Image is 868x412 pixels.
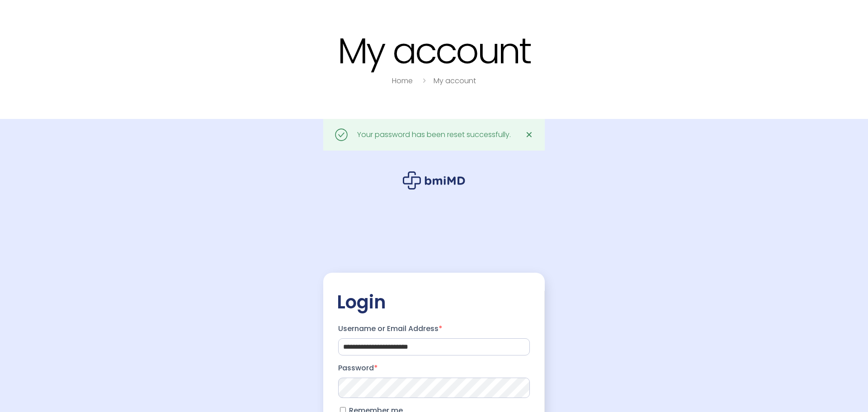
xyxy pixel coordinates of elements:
h2: Login [337,291,531,313]
a: My account [434,76,476,86]
i: breadcrumbs separator [419,76,429,86]
label: Password [338,361,530,375]
h1: My account [149,32,719,70]
label: Username or Email Address [338,322,530,336]
a: ✕ [520,126,538,144]
span: ✕ [525,128,533,141]
div: Your password has been reset successfully. [357,128,511,141]
a: Home [392,76,413,86]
